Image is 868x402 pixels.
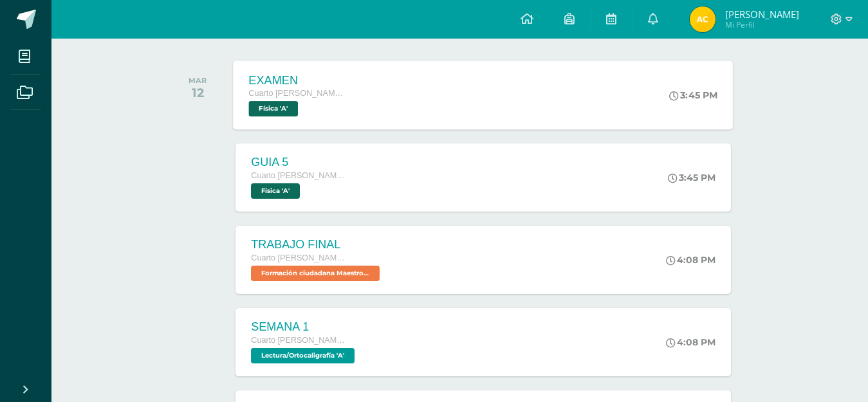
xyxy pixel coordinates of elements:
span: [PERSON_NAME] [725,8,799,21]
div: TRABAJO FINAL [251,238,383,251]
div: SEMANA 1 [251,320,358,334]
div: GUIA 5 [251,156,347,169]
div: 3:45 PM [670,89,718,101]
div: EXAMEN [249,73,347,87]
div: 4:08 PM [666,254,716,266]
div: 4:08 PM [666,336,716,348]
span: Física 'A' [251,183,300,199]
span: Física 'A' [249,101,299,116]
span: Cuarto [PERSON_NAME]. CCLL en Diseño Gráfico [251,336,347,345]
span: Cuarto [PERSON_NAME]. CCLL en Diseño Gráfico [251,253,347,262]
div: 12 [189,85,207,100]
span: Lectura/Ortocaligrafía 'A' [251,348,355,363]
span: Formación ciudadana Maestro Guía 'A' [251,266,380,281]
span: Cuarto [PERSON_NAME]. CCLL en Diseño Gráfico [251,171,347,180]
span: Mi Perfil [725,19,799,30]
div: 3:45 PM [668,172,716,183]
span: Cuarto [PERSON_NAME]. CCLL en Diseño Gráfico [249,89,347,98]
div: MAR [189,76,207,85]
img: 5ba33203cc60fba7b354cce85d385ff3.png [690,6,716,32]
